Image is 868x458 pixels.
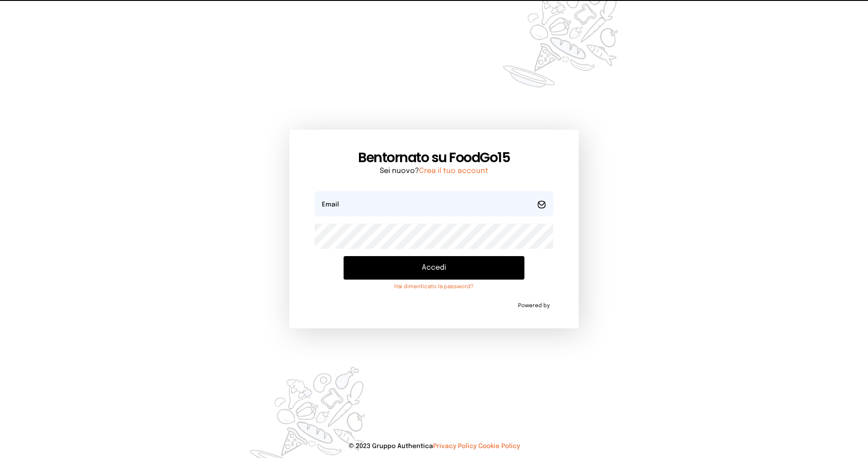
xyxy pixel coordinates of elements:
p: Sei nuovo? [315,166,553,177]
a: Hai dimenticato la password? [344,283,524,290]
a: Privacy Policy [433,443,476,449]
a: Crea il tuo account [419,167,488,175]
h1: Bentornato su FoodGo15 [315,150,553,166]
a: Cookie Policy [478,443,520,449]
button: Accedi [344,256,524,280]
span: Powered by [518,302,550,309]
p: © 2023 Gruppo Authentica [14,442,854,451]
